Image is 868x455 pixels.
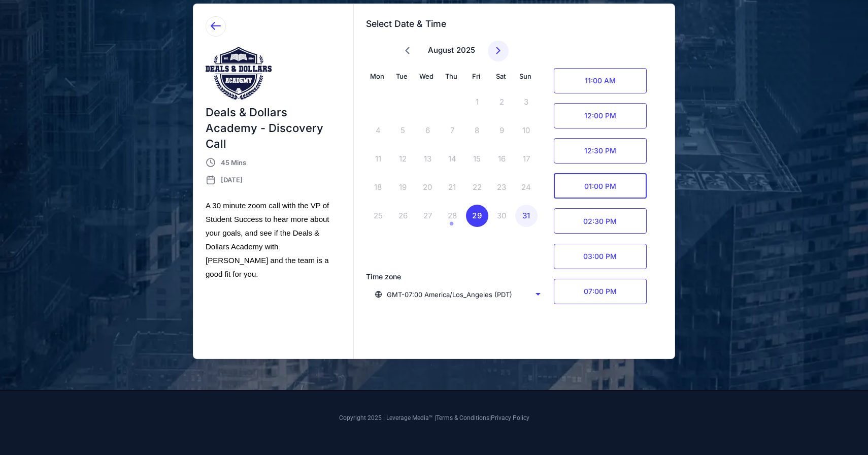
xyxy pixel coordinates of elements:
[392,119,414,142] div: 5
[441,176,463,199] div: 21
[367,148,389,170] div: 11
[367,176,389,199] div: 18
[392,205,414,227] div: 26
[206,47,272,100] img: 8bcaba3e-c94e-4a1d-97a0-d29ef2fa3ad2.png
[456,44,475,56] button: 2025
[419,72,433,80] span: Wed
[221,174,339,186] div: [DATE]
[445,72,457,80] span: Thu
[554,244,647,269] span: 03:00 PM
[490,148,513,170] div: 16
[396,72,408,80] span: Tue
[490,176,513,199] div: 23
[466,119,488,142] div: 8
[490,205,513,227] div: 30
[392,148,414,170] div: 12
[367,205,389,227] div: 25
[370,72,384,80] span: Mon
[472,72,480,80] span: Fri
[554,103,647,128] span: 12:00 PM
[515,91,538,113] div: 3
[466,205,488,227] div: 29
[466,176,488,199] div: 22
[466,148,488,170] div: 15
[466,91,488,113] div: 1
[147,413,721,422] p: Copyright 2025 | Leverage Media™ | |
[206,105,341,151] h6: Deals & Dollars Academy - Discovery Call
[397,41,418,61] button: Previous month
[441,119,463,142] div: 7
[491,414,529,421] a: Privacy Policy
[496,72,506,80] span: Sat
[515,119,538,142] div: 10
[554,68,647,93] span: 11:00 AM
[366,272,544,282] div: Time zone
[519,72,531,80] span: Sun
[441,148,463,170] div: 14
[416,148,439,170] div: 13
[490,119,513,142] div: 9
[416,205,439,227] div: 27
[206,201,329,278] span: A 30 minute zoom call with the VP of Student Success to hear more about your goals, and see if th...
[554,208,647,234] span: 02:30 PM
[515,148,538,170] div: 17
[515,205,538,227] div: 31
[441,205,463,227] div: 28
[554,173,647,199] span: 01:00 PM
[488,41,509,61] button: Next month
[392,176,414,199] div: 19
[554,138,647,164] span: 12:30 PM
[428,44,454,56] button: August
[416,119,439,142] div: 6
[416,176,439,199] div: 20
[490,91,513,113] div: 2
[515,176,538,199] div: 24
[436,414,489,421] a: Terms & Conditions
[221,156,339,169] div: 45 Mins
[373,289,515,300] span: GMT-07:00 America/Los_Angeles (PDT)
[554,279,647,304] span: 07:00 PM
[367,119,389,142] div: 4
[366,16,662,31] h4: Select Date & Time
